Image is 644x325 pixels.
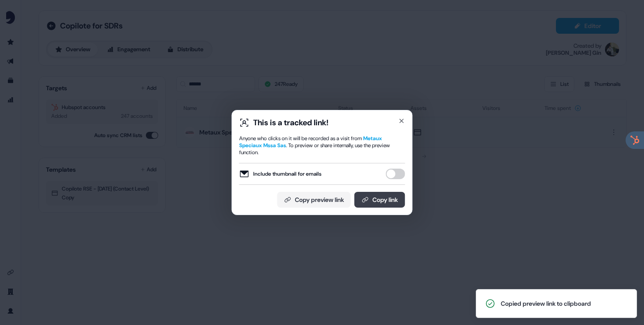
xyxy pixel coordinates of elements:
[239,169,322,179] label: Include thumbnail for emails
[277,192,351,208] button: Copy preview link
[239,135,405,156] div: Anyone who clicks on it will be recorded as a visit from . To preview or share internally, use th...
[239,135,382,149] span: Metaux Speciaux Mssa Sas
[501,299,591,308] div: Copied preview link to clipboard
[253,117,329,128] div: This is a tracked link!
[354,192,405,208] button: Copy link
